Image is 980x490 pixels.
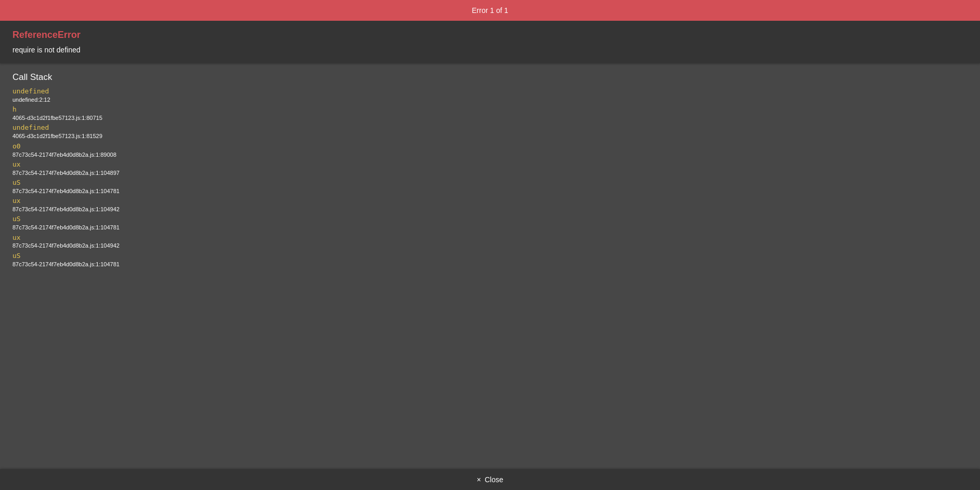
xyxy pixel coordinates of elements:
[12,261,968,268] div: 87c73c54-2174f7eb4d0d8b2a.js:1:104781
[12,96,968,103] div: undefined:2:12
[12,160,21,168] code: ux
[12,114,968,121] div: 4065-d3c1d2f1fbe57123.js:1:80715
[12,132,968,140] div: 4065-d3c1d2f1fbe57123.js:1:81529
[12,142,21,150] code: o0
[12,151,968,158] div: 87c73c54-2174f7eb4d0d8b2a.js:1:89008
[12,72,968,83] h4: Call Stack
[12,29,968,41] h3: ReferenceError
[12,197,21,205] code: ux
[12,124,49,131] code: undefined
[12,242,968,249] div: 87c73c54-2174f7eb4d0d8b2a.js:1:104942
[12,206,968,213] div: 87c73c54-2174f7eb4d0d8b2a.js:1:104942
[12,215,21,223] code: uS
[12,105,17,113] code: h
[12,252,21,260] code: uS
[12,46,80,54] span: require is not defined
[12,187,968,195] div: 87c73c54-2174f7eb4d0d8b2a.js:1:104781
[12,234,21,241] code: ux
[12,169,968,176] div: 87c73c54-2174f7eb4d0d8b2a.js:1:104897
[12,87,49,95] code: undefined
[12,179,21,186] code: uS
[12,224,968,231] div: 87c73c54-2174f7eb4d0d8b2a.js:1:104781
